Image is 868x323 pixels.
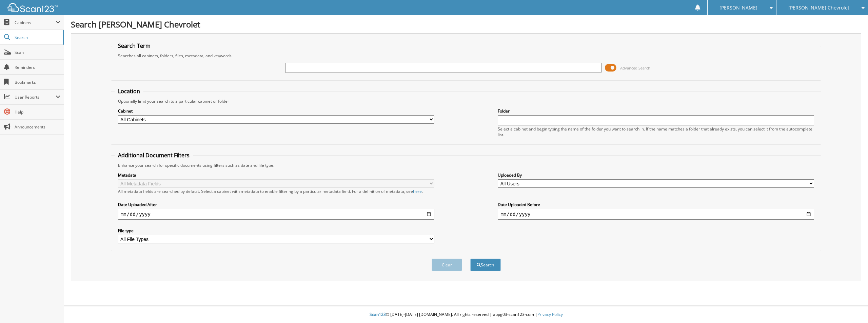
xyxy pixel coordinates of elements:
[15,79,60,85] span: Bookmarks
[118,172,434,178] label: Metadata
[498,108,814,114] label: Folder
[118,202,434,207] label: Date Uploaded After
[115,162,818,168] div: Enhance your search for specific documents using filters such as date and file type.
[115,53,818,59] div: Searches all cabinets, folders, files, metadata, and keywords
[118,209,434,220] input: start
[7,3,58,12] img: scan123-logo-white.svg
[115,87,143,95] legend: Location
[413,188,422,194] a: here
[719,6,757,10] span: [PERSON_NAME]
[432,259,462,271] button: Clear
[620,65,650,70] span: Advanced Search
[15,35,59,40] span: Search
[118,108,434,114] label: Cabinet
[115,42,154,49] legend: Search Term
[115,98,818,104] div: Optionally limit your search to a particular cabinet or folder
[115,152,193,159] legend: Additional Document Filters
[470,259,501,271] button: Search
[498,172,814,178] label: Uploaded By
[118,228,434,234] label: File type
[498,209,814,220] input: end
[370,311,386,317] span: Scan123
[537,311,563,317] a: Privacy Policy
[498,126,814,138] div: Select a cabinet and begin typing the name of the folder you want to search in. If the name match...
[15,49,60,55] span: Scan
[15,64,60,70] span: Reminders
[15,94,56,100] span: User Reports
[15,109,60,115] span: Help
[15,124,60,130] span: Announcements
[64,306,868,323] div: © [DATE]-[DATE] [DOMAIN_NAME]. All rights reserved | appg03-scan123-com |
[71,19,861,30] h1: Search [PERSON_NAME] Chevrolet
[15,20,56,25] span: Cabinets
[498,202,814,207] label: Date Uploaded Before
[788,6,849,10] span: [PERSON_NAME] Chevrolet
[118,188,434,194] div: All metadata fields are searched by default. Select a cabinet with metadata to enable filtering b...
